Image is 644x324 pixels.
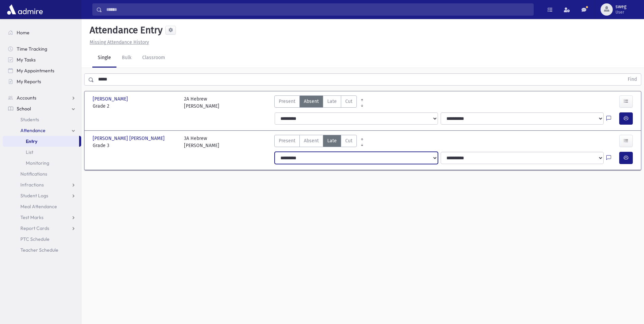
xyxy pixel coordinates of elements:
a: Students [3,114,81,125]
span: Grade 3 [93,142,177,149]
span: School [17,106,31,112]
span: Monitoring [26,160,49,166]
div: 3A Hebrew [PERSON_NAME] [184,135,219,149]
span: Notifications [20,171,47,177]
span: sweg [615,4,626,10]
span: Report Cards [20,225,49,231]
span: Test Marks [20,214,43,220]
span: Accounts [17,95,36,101]
span: Late [327,98,337,105]
u: Missing Attendance History [90,39,149,45]
span: Students [20,116,39,123]
a: Single [92,49,116,68]
span: [PERSON_NAME] [93,95,129,103]
a: Attendance [3,125,81,136]
span: User [615,10,626,15]
a: PTC Schedule [3,234,81,245]
a: Bulk [116,49,137,68]
h5: Attendance Entry [87,24,163,36]
span: [PERSON_NAME] [PERSON_NAME] [93,135,166,142]
a: Classroom [137,49,170,68]
input: Search [102,3,533,16]
a: Monitoring [3,158,81,168]
span: Meal Attendance [20,203,57,210]
span: PTC Schedule [20,236,50,242]
a: Accounts [3,92,81,103]
span: Cut [345,98,352,105]
span: Home [17,30,30,36]
div: AttTypes [274,95,357,110]
span: Present [279,137,295,144]
a: Infractions [3,179,81,190]
span: Cut [345,137,352,144]
a: My Reports [3,76,81,87]
span: Grade 2 [93,103,177,110]
span: Present [279,98,295,105]
a: Meal Attendance [3,201,81,212]
a: School [3,103,81,114]
span: Entry [26,138,37,144]
span: My Tasks [17,57,36,63]
a: My Tasks [3,54,81,65]
a: Entry [3,136,79,147]
a: Notifications [3,168,81,179]
span: Absent [304,98,319,105]
span: Attendance [20,127,45,133]
span: Late [327,137,337,144]
a: List [3,147,81,158]
a: Test Marks [3,212,81,223]
a: Report Cards [3,223,81,234]
button: Find [624,74,641,85]
span: Time Tracking [17,46,47,52]
a: My Appointments [3,65,81,76]
a: Home [3,27,81,38]
img: AdmirePro [5,3,44,16]
span: List [26,149,33,155]
div: AttTypes [274,135,357,149]
span: Infractions [20,182,44,188]
div: 2A Hebrew [PERSON_NAME] [184,95,219,110]
span: My Appointments [17,68,54,74]
span: My Reports [17,78,41,85]
a: Student Logs [3,190,81,201]
span: Teacher Schedule [20,247,58,253]
span: Absent [304,137,319,144]
a: Teacher Schedule [3,245,81,255]
a: Missing Attendance History [87,39,149,45]
a: Time Tracking [3,43,81,54]
span: Student Logs [20,193,48,199]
